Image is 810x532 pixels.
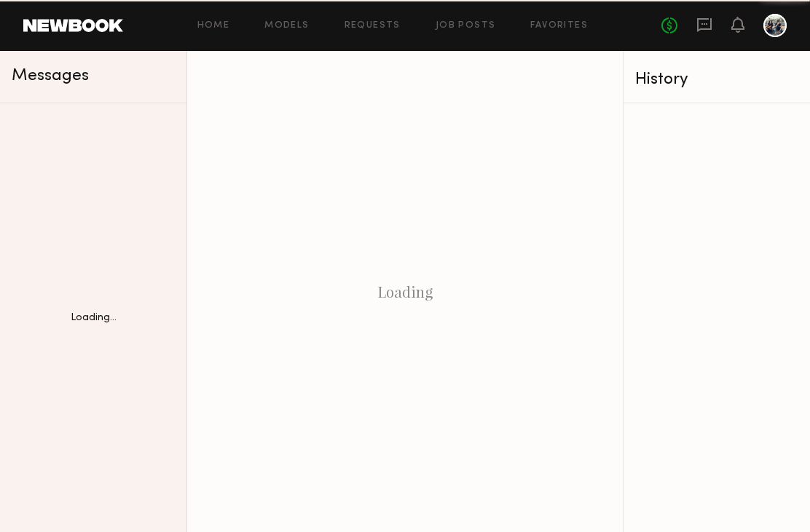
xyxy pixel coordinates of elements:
[763,14,787,37] a: D
[187,51,623,532] div: Loading
[635,71,798,88] div: History
[530,21,588,31] a: Favorites
[12,68,89,84] span: Messages
[345,21,401,31] a: Requests
[71,313,117,323] div: Loading...
[436,21,496,31] a: Job Posts
[264,21,309,31] a: Models
[197,21,230,31] a: Home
